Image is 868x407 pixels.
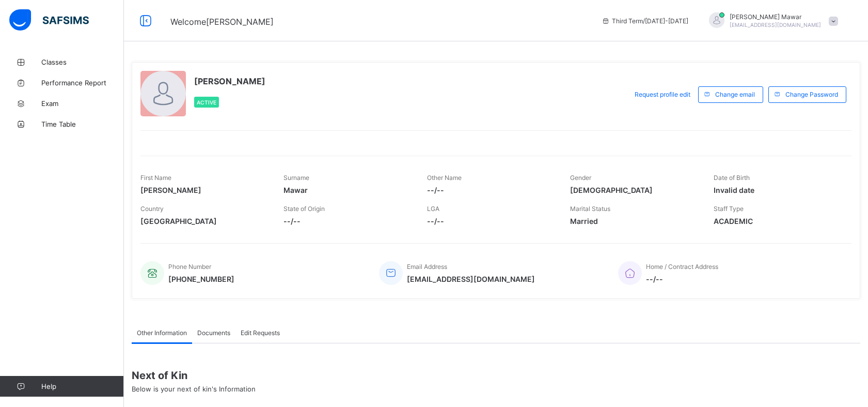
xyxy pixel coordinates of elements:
[140,205,164,213] span: Country
[427,205,439,213] span: LGA
[283,217,411,225] span: --/--
[427,186,555,194] span: --/--
[41,58,124,66] span: Classes
[132,369,860,382] span: Next of Kin
[170,17,274,27] span: Welcome [PERSON_NAME]
[407,275,535,283] span: [EMAIL_ADDRESS][DOMAIN_NAME]
[283,205,325,213] span: State of Origin
[570,205,610,213] span: Marital Status
[283,174,309,182] span: Surname
[427,174,462,182] span: Other Name
[197,99,216,105] span: Active
[714,205,744,213] span: Staff Type
[194,76,265,86] span: [PERSON_NAME]
[714,174,750,182] span: Date of Birth
[140,186,268,194] span: [PERSON_NAME]
[570,174,591,182] span: Gender
[197,329,230,337] span: Documents
[41,99,124,108] span: Exam
[714,186,841,194] span: Invalid date
[41,79,124,87] span: Performance Report
[427,217,555,225] span: --/--
[715,91,755,98] span: Change email
[137,329,187,337] span: Other Information
[283,186,411,194] span: Mawar
[9,9,89,31] img: safsims
[646,263,718,270] span: Home / Contract Address
[241,329,280,337] span: Edit Requests
[730,22,821,28] span: [EMAIL_ADDRESS][DOMAIN_NAME]
[635,91,690,98] span: Request profile edit
[570,186,698,194] span: [DEMOGRAPHIC_DATA]
[168,263,211,270] span: Phone Number
[41,120,124,128] span: Time Table
[570,217,698,225] span: Married
[602,17,688,25] span: session/term information
[132,385,256,393] span: Below is your next of kin's Information
[41,382,123,390] span: Help
[730,13,821,21] span: [PERSON_NAME] Mawar
[699,12,843,29] div: Hafiz AbdullahMawar
[168,275,234,283] span: [PHONE_NUMBER]
[407,263,447,270] span: Email Address
[714,217,841,225] span: ACADEMIC
[140,174,171,182] span: First Name
[140,217,268,225] span: [GEOGRAPHIC_DATA]
[785,91,838,98] span: Change Password
[646,275,718,283] span: --/--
